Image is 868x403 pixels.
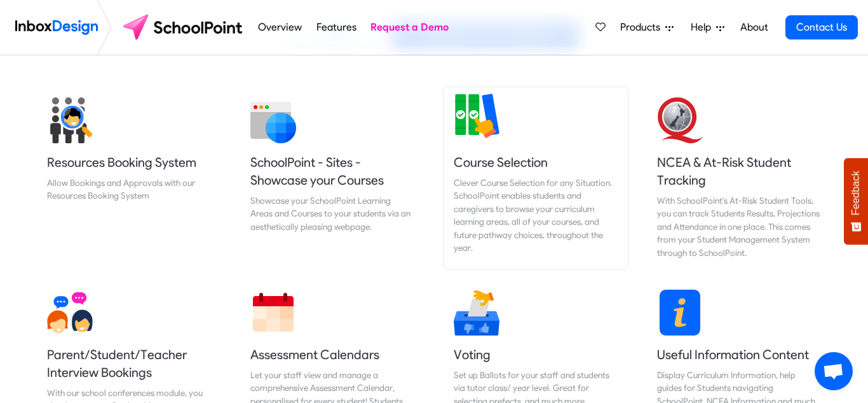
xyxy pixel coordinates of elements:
img: 2022_01_17_icon_voting.svg [454,290,499,336]
img: 2022_01_13_icon_conversation.svg [47,290,93,336]
h5: Parent/Student/Teacher Interview Bookings [47,346,211,381]
div: Allow Bookings and Approvals with our Resources Booking System [47,176,211,202]
div: Open chat [815,352,853,390]
button: Feedback - Show survey [844,158,868,244]
h5: Useful Information Content [657,346,821,364]
h5: Course Selection [454,153,618,171]
a: NCEA & At-Risk Student Tracking With SchoolPoint's At-Risk Student Tools, you can track Students ... [647,87,831,269]
a: Products [615,15,679,40]
a: Course Selection Clever Course Selection for any Situation. SchoolPoint enables students and care... [444,87,628,269]
img: 2022_01_13_icon_calendar.svg [250,290,296,336]
a: Request a Demo [367,15,452,40]
h5: Assessment Calendars [250,346,414,364]
a: Contact Us [785,15,858,39]
h5: NCEA & At-Risk Student Tracking [657,153,821,189]
h5: SchoolPoint - Sites - Showcase your Courses [250,153,414,189]
a: Overview [255,15,306,40]
span: Feedback [850,171,862,215]
img: schoolpoint logo [117,12,251,43]
div: With SchoolPoint's At-Risk Student Tools, you can track Students Results, Projections and Attenda... [657,194,821,259]
h5: Voting [454,346,618,364]
img: 2022_01_17_icon_student_search.svg [47,97,93,143]
div: Clever Course Selection for any Situation. SchoolPoint enables students and caregivers to browse ... [454,176,618,254]
span: Help [691,20,716,35]
img: 2022_01_13_icon_nzqa.svg [657,97,703,143]
img: 2022_01_13_icon_information.svg [657,290,703,336]
a: Features [313,15,360,40]
a: About [736,15,771,40]
a: SchoolPoint - Sites - Showcase your Courses Showcase your SchoolPoint Learning Areas and Courses ... [240,87,424,269]
h5: Resources Booking System [47,153,211,171]
a: Resources Booking System Allow Bookings and Approvals with our Resources Booking System [37,87,221,269]
div: Showcase your SchoolPoint Learning Areas and Courses to your students via an aesthetically pleasi... [250,194,414,233]
span: Products [620,20,665,35]
a: Help [686,15,729,40]
img: 2022_01_13_icon_course_selection.svg [454,92,499,138]
img: 2022_01_12_icon_website.svg [250,97,296,143]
